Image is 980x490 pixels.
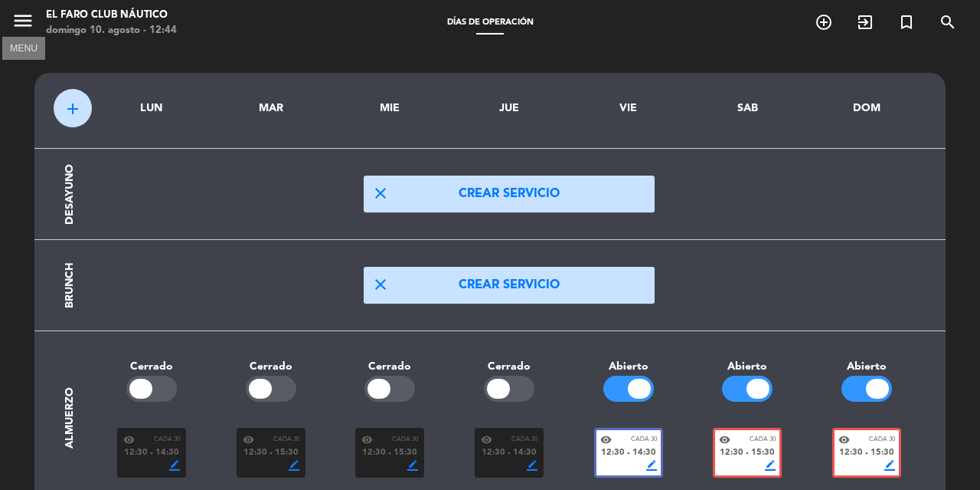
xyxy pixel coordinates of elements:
span: Cada 30 [750,435,776,445]
span: 12:30 [839,446,863,460]
div: DOM [818,100,915,117]
span: visibility [243,434,254,446]
span: 12:30 [720,446,743,460]
span: 12:30 [124,446,148,460]
span: fiber_manual_record [627,452,630,455]
div: SAB [700,100,796,117]
span: 14:30 [155,446,179,460]
button: closeCrear servicio [364,176,655,212]
span: close [371,184,390,202]
div: MIE [341,100,438,117]
div: Almuerzo [61,387,79,449]
span: border_color [407,460,418,471]
div: Abierto [688,358,808,376]
span: border_color [289,460,299,471]
span: fiber_manual_record [746,452,749,455]
div: Desayuno [61,164,79,225]
span: Cada 30 [511,435,537,445]
i: exit_to_app [856,13,874,31]
span: 15:30 [871,446,894,460]
span: 15:30 [751,446,775,460]
div: Cerrado [211,358,331,376]
i: add_circle_outline [815,13,833,31]
span: visibility [361,434,373,446]
span: border_color [884,460,895,471]
span: Cada 30 [869,435,895,445]
span: fiber_manual_record [865,452,868,455]
div: Cerrado [92,358,211,376]
button: menu [11,9,34,38]
button: add [54,89,92,127]
div: MENU [2,41,45,54]
span: visibility [600,434,612,446]
span: Cada 30 [154,435,180,445]
span: 14:30 [632,446,656,460]
div: VIE [580,100,677,117]
span: Cada 30 [631,435,657,445]
span: add [64,100,82,118]
span: 12:30 [362,446,386,460]
span: fiber_manual_record [269,452,273,455]
i: search [939,13,957,31]
div: Abierto [569,358,688,376]
span: fiber_manual_record [150,452,153,455]
span: visibility [123,434,135,446]
span: border_color [169,460,180,471]
span: 15:30 [275,446,299,460]
div: El Faro Club Náutico [46,8,177,23]
span: Cada 30 [273,435,299,445]
span: border_color [765,460,776,471]
div: LUN [103,100,200,117]
span: 14:30 [513,446,537,460]
i: turned_in_not [897,13,916,31]
span: Cada 30 [392,435,418,445]
div: Abierto [807,358,926,376]
span: 15:30 [394,446,417,460]
span: 12:30 [243,446,267,460]
div: MAR [223,100,319,117]
i: menu [11,9,34,32]
span: visibility [481,434,492,446]
span: border_color [527,460,537,471]
button: closeCrear servicio [364,267,655,304]
span: fiber_manual_record [388,452,391,455]
span: visibility [838,434,850,446]
div: domingo 10. agosto - 12:44 [46,23,177,38]
span: close [371,275,390,294]
span: 12:30 [601,446,625,460]
div: JUE [461,100,557,117]
div: Brunch [61,262,79,308]
span: Días de Operación [439,18,541,27]
div: Cerrado [449,358,569,376]
div: Cerrado [330,358,449,376]
span: border_color [646,460,657,471]
span: fiber_manual_record [508,452,511,455]
span: visibility [719,434,730,446]
span: 12:30 [482,446,505,460]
